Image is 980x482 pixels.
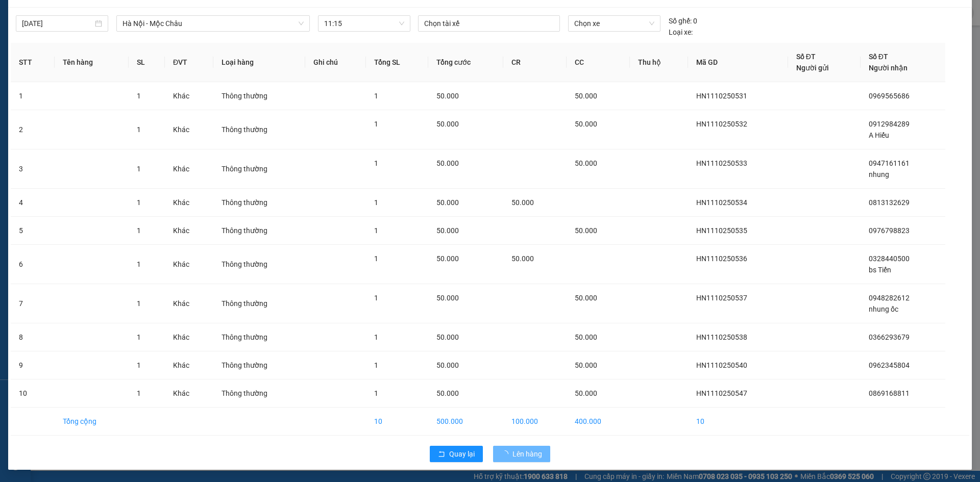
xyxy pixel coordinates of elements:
span: 1 [137,226,141,235]
span: 0947161161 [869,159,910,167]
th: Mã GD [688,43,788,82]
td: 7 [11,284,55,323]
td: 9 [11,351,55,379]
span: HN1110250540 [696,361,747,369]
td: Khác [165,82,213,110]
span: 0328440500 [869,255,910,263]
span: 1 [374,198,378,207]
span: 50.000 [436,92,459,100]
td: 1 [11,82,55,110]
span: 1 [374,361,378,369]
td: Tổng cộng [55,408,129,436]
span: 1 [137,260,141,268]
span: loading [501,450,512,458]
td: Khác [165,217,213,245]
span: 1 [374,159,378,167]
span: 1 [374,333,378,341]
th: ĐVT [165,43,213,82]
td: Thông thường [213,379,306,408]
span: 1 [137,361,141,369]
span: Người nhận [869,64,908,72]
td: Khác [165,149,213,189]
span: 0969565686 [869,92,910,100]
span: 0912984289 [869,120,910,128]
td: Thông thường [213,351,306,379]
button: Lên hàng [493,446,550,462]
td: 500.000 [428,408,503,436]
span: HN1110250531 [696,92,747,100]
span: 0962345804 [869,361,910,369]
span: 50.000 [436,159,459,167]
span: 50.000 [575,226,597,235]
th: CC [567,43,630,82]
span: HN1110250536 [696,255,747,263]
span: 1 [374,226,378,235]
th: Ghi chú [305,43,365,82]
th: CR [503,43,567,82]
input: 11/10/2025 [22,18,93,29]
span: 50.000 [436,255,459,263]
span: HN1110250537 [696,294,747,302]
td: 6 [11,245,55,284]
td: Thông thường [213,284,306,323]
span: 50.000 [575,361,597,369]
td: Khác [165,351,213,379]
td: 3 [11,149,55,189]
span: nhung ốc [869,305,898,313]
td: Thông thường [213,149,306,189]
span: 50.000 [575,92,597,100]
span: HN1110250534 [696,198,747,207]
span: 0813132629 [869,198,910,207]
div: 0 [669,15,697,27]
span: 50.000 [511,255,534,263]
td: 5 [11,217,55,245]
td: 10 [366,408,429,436]
span: 50.000 [575,159,597,167]
td: Thông thường [213,189,306,217]
span: 1 [374,255,378,263]
span: 50.000 [436,333,459,341]
td: Khác [165,110,213,149]
span: 1 [137,165,141,173]
span: 50.000 [511,198,534,207]
span: bs Tiến [869,266,891,274]
td: Thông thường [213,217,306,245]
span: 0366293679 [869,333,910,341]
span: 50.000 [575,294,597,302]
span: Chọn xe [574,16,654,31]
span: 50.000 [575,333,597,341]
span: A Hiếu [869,131,889,139]
td: 4 [11,189,55,217]
span: 0948282612 [869,294,910,302]
span: Lên hàng [512,448,542,460]
span: 1 [374,389,378,397]
span: HN1110250538 [696,333,747,341]
span: 11:15 [324,16,404,31]
span: HN1110250532 [696,120,747,128]
th: SL [129,43,165,82]
span: 1 [137,125,141,134]
span: 50.000 [436,120,459,128]
span: down [298,20,304,27]
span: 50.000 [575,389,597,397]
td: 10 [11,379,55,408]
span: Số ĐT [796,53,816,61]
th: Tổng SL [366,43,429,82]
td: 8 [11,323,55,351]
span: 50.000 [436,389,459,397]
th: Loại hàng [213,43,306,82]
td: 100.000 [503,408,567,436]
span: Hà Nội - Mộc Châu [122,16,304,31]
span: HN1110250547 [696,389,747,397]
span: Người gửi [796,64,829,72]
span: Quay lại [449,448,475,460]
td: Khác [165,284,213,323]
td: Thông thường [213,82,306,110]
td: Thông thường [213,110,306,149]
td: Khác [165,323,213,351]
span: 50.000 [436,226,459,235]
td: Khác [165,189,213,217]
td: 2 [11,110,55,149]
span: 1 [137,333,141,341]
span: 50.000 [436,361,459,369]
